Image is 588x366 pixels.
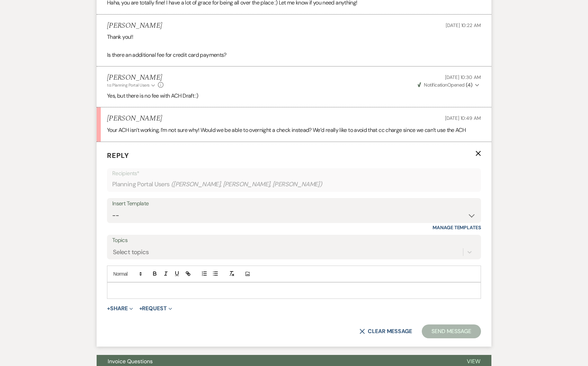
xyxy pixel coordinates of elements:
[107,82,156,88] button: to: Planning Portal Users
[112,178,476,191] div: Planning Portal Users
[466,82,472,88] strong: ( 4 )
[112,235,476,246] label: Topics
[108,358,153,365] span: Invoice Questions
[107,21,162,30] h5: [PERSON_NAME]
[112,169,476,178] p: Recipients*
[107,51,481,60] p: Is there an additional fee for credit card payments?
[107,306,110,311] span: +
[107,114,162,123] h5: [PERSON_NAME]
[171,180,322,189] span: ( [PERSON_NAME], [PERSON_NAME], [PERSON_NAME] )
[446,22,481,28] span: [DATE] 10:22 AM
[139,306,172,311] button: Request
[422,324,481,338] button: Send Message
[417,81,481,89] button: NotificationOpened (4)
[139,306,142,311] span: +
[113,247,149,257] div: Select topics
[467,358,480,365] span: View
[107,33,481,42] p: Thank you!!
[418,82,472,88] span: Opened
[107,126,481,135] p: Your ACH isn’t working, I’m not sure why! Would we be able to overnight a check instead? We’d rea...
[107,306,133,311] button: Share
[112,199,476,209] div: Insert Template
[107,82,150,88] span: to: Planning Portal Users
[433,224,481,231] a: Manage Templates
[107,73,163,82] h5: [PERSON_NAME]
[445,74,481,80] span: [DATE] 10:30 AM
[107,91,481,100] p: Yes, but there is no fee with ACH Draft :)
[107,151,129,160] span: Reply
[445,115,481,121] span: [DATE] 10:49 AM
[359,329,412,334] button: Clear message
[424,82,447,88] span: Notification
